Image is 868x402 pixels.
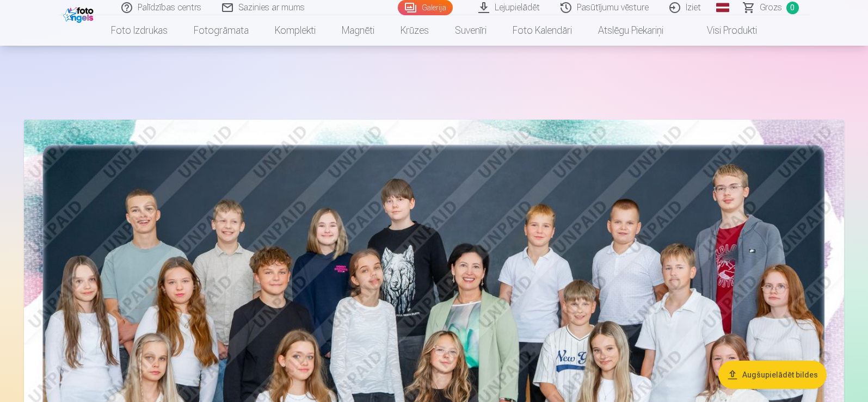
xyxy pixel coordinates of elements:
[387,15,442,46] a: Krūzes
[63,4,96,23] img: /fa1
[718,361,827,389] button: Augšupielādēt bildes
[500,15,585,46] a: Foto kalendāri
[98,15,181,46] a: Foto izdrukas
[585,15,676,46] a: Atslēgu piekariņi
[442,15,500,46] a: Suvenīri
[181,15,262,46] a: Fotogrāmata
[676,15,770,46] a: Visi produkti
[329,15,387,46] a: Magnēti
[262,15,329,46] a: Komplekti
[760,1,782,14] span: Grozs
[786,2,799,14] span: 0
